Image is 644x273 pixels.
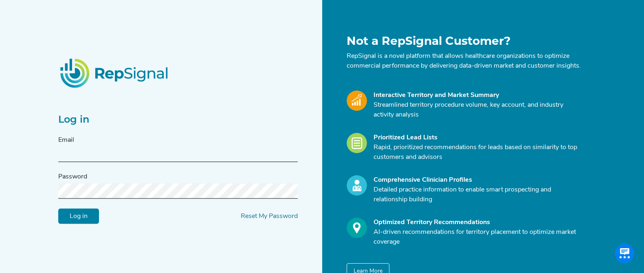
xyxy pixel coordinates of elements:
a: Reset My Password [241,213,298,220]
h1: Not a RepSignal Customer? [347,34,581,48]
input: Log in [58,209,99,224]
div: Comprehensive Clinician Profiles [374,175,581,185]
h2: Log in [58,114,298,125]
img: Market_Icon.a700a4ad.svg [347,90,367,111]
img: Leads_Icon.28e8c528.svg [347,133,367,153]
div: Interactive Territory and Market Summary [374,90,581,100]
p: Detailed practice information to enable smart prospecting and relationship building [374,185,581,205]
img: Profile_Icon.739e2aba.svg [347,175,367,196]
p: Rapid, prioritized recommendations for leads based on similarity to top customers and advisors [374,143,581,162]
div: Prioritized Lead Lists [374,133,581,143]
p: AI-driven recommendations for territory placement to optimize market coverage [374,227,581,247]
p: Streamlined territory procedure volume, key account, and industry activity analysis [374,100,581,120]
div: Optimized Territory Recommendations [374,218,581,227]
img: Optimize_Icon.261f85db.svg [347,218,367,238]
img: RepSignalLogo.20539ed3.png [50,48,180,97]
label: Email [58,135,74,145]
label: Password [58,172,87,182]
p: RepSignal is a novel platform that allows healthcare organizations to optimize commercial perform... [347,51,581,71]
